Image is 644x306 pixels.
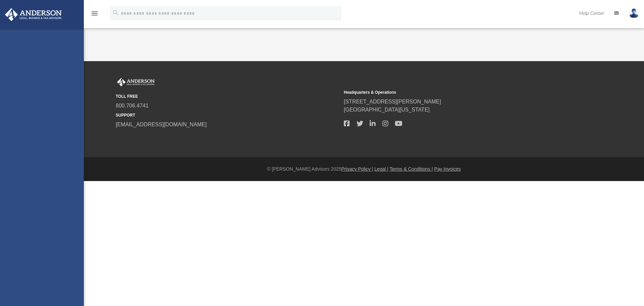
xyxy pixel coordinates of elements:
i: search [112,9,119,16]
a: Terms & Conditions | [390,166,433,172]
img: User Pic [629,8,639,18]
small: TOLL FREE [116,93,339,99]
a: 800.706.4741 [116,103,149,108]
a: Privacy Policy | [341,166,373,172]
img: Anderson Advisors Platinum Portal [116,78,156,87]
div: © [PERSON_NAME] Advisors 2025 [84,166,644,173]
img: Anderson Advisors Platinum Portal [3,8,64,21]
a: [STREET_ADDRESS][PERSON_NAME] [344,99,441,104]
a: menu [91,13,99,17]
a: Legal | [374,166,388,172]
small: SUPPORT [116,112,339,118]
a: [EMAIL_ADDRESS][DOMAIN_NAME] [116,122,207,127]
small: Headquarters & Operations [344,89,567,95]
i: menu [91,9,99,17]
a: [GEOGRAPHIC_DATA][US_STATE] [344,107,430,113]
a: Pay Invoices [434,166,461,172]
